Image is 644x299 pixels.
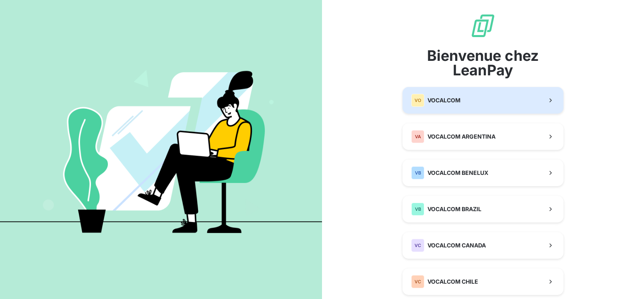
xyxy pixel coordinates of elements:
[402,232,563,259] button: VCVOCALCOM CANADA
[402,196,563,222] button: VBVOCALCOM BRAZIL
[411,94,424,107] div: VO
[427,133,495,141] span: VOCALCOM ARGENTINA
[411,203,424,216] div: VB
[470,13,496,39] img: logo sigle
[411,275,424,288] div: VC
[402,123,563,150] button: VAVOCALCOM ARGENTINA
[427,169,488,177] span: VOCALCOM BENELUX
[427,205,481,213] span: VOCALCOM BRAZIL
[427,278,478,286] span: VOCALCOM CHILE
[411,166,424,179] div: VB
[427,241,486,249] span: VOCALCOM CANADA
[427,96,460,104] span: VOCALCOM
[411,130,424,143] div: VA
[402,160,563,186] button: VBVOCALCOM BENELUX
[402,87,563,114] button: VOVOCALCOM
[402,48,563,77] span: Bienvenue chez LeanPay
[402,268,563,295] button: VCVOCALCOM CHILE
[411,239,424,252] div: VC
